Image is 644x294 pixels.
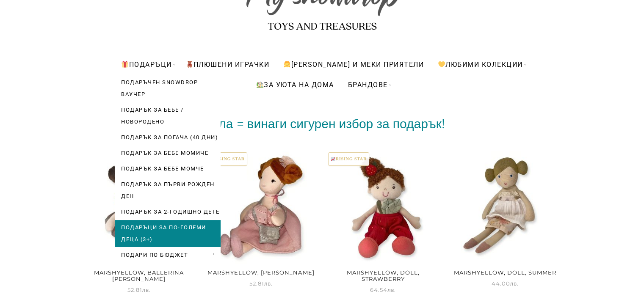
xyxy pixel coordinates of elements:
h2: Кукла = винаги сигурен избор за подарък! [83,118,561,130]
a: Подаръци [115,54,178,74]
span: 44.00 [491,280,519,287]
img: 💛 [438,61,445,68]
a: Любими Колекции [431,54,529,74]
a: Подаръчен Snowdrop Ваучер [115,75,221,102]
a: 📈RISING STARMarshyellow, [PERSON_NAME] 52.81лв. [205,151,318,288]
h2: Marshyellow, [PERSON_NAME] [205,267,318,279]
a: Подарък за 2-годишно дете [115,204,221,220]
h2: Marshyellow, Doll, Summer [449,267,561,279]
span: лв. [387,286,396,293]
a: Подарък за бебе момче [115,161,221,176]
a: [PERSON_NAME] и меки приятели [277,54,430,74]
img: 🏡 [257,81,263,88]
span: лв. [142,286,151,293]
span: 52.81 [249,280,273,287]
a: Подарък за погача (40 дни) [115,130,221,145]
span: 64.54 [370,286,396,293]
a: Подаръци за по-големи деца (3+) [115,220,221,247]
span: лв. [510,280,519,287]
a: ПЛЮШЕНИ ИГРАЧКИ [180,54,276,74]
h2: Marshyellow, Doll, Strawberry [327,267,439,285]
a: За уюта на дома [250,74,340,95]
span: 52.81 [127,286,151,293]
img: 🧸 [186,61,193,68]
span: лв. [264,280,273,287]
a: БРАНДОВЕ [342,74,394,95]
a: Marshyellow, Doll, Summer 44.00лв. [449,151,561,288]
a: Подарък за бебе момиче [115,146,221,161]
h2: Marshyellow, Ballerina [PERSON_NAME] [83,267,196,285]
img: 👧 [284,61,290,68]
a: Подарък за първи рожден ден [115,177,221,204]
a: Подари по бюджет [115,247,221,263]
a: Подарък за бебе / новородено [115,102,221,129]
img: 🎁 [122,61,128,68]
